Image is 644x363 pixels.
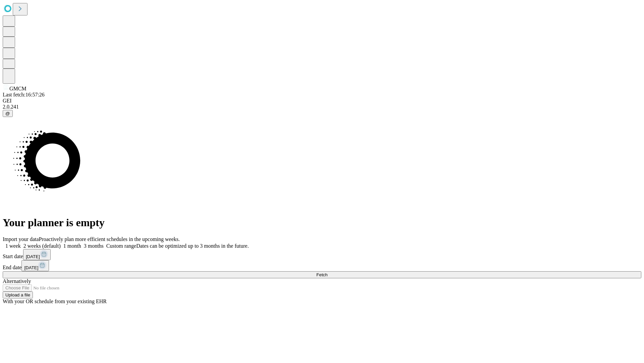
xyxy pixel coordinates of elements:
[3,98,641,104] div: GEI
[26,254,40,259] span: [DATE]
[3,216,641,229] h1: Your planner is empty
[5,111,10,116] span: @
[136,243,249,249] span: Dates can be optimized up to 3 months in the future.
[3,92,45,97] span: Last fetch: 16:57:26
[23,249,51,260] button: [DATE]
[5,243,21,249] span: 1 week
[3,291,33,298] button: Upload a file
[3,260,641,271] div: End date
[84,243,104,249] span: 3 months
[21,260,49,271] button: [DATE]
[39,236,180,242] span: Proactively plan more efficient schedules in the upcoming weeks.
[316,272,327,277] span: Fetch
[3,278,31,284] span: Alternatively
[3,110,13,117] button: @
[3,236,39,242] span: Import your data
[63,243,81,249] span: 1 month
[3,104,641,110] div: 2.0.241
[3,298,107,304] span: With your OR schedule from your existing EHR
[3,249,641,260] div: Start date
[106,243,136,249] span: Custom range
[9,86,26,91] span: GMCM
[23,243,61,249] span: 2 weeks (default)
[3,271,641,278] button: Fetch
[24,265,38,270] span: [DATE]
